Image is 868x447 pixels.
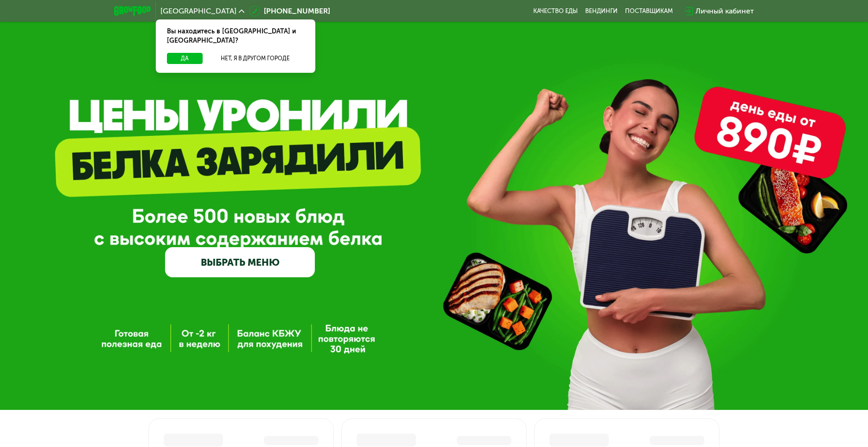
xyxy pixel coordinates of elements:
[533,7,578,15] a: Качество еды
[167,53,203,64] button: Да
[249,6,330,17] a: [PHONE_NUMBER]
[585,7,618,15] a: Вендинги
[156,19,315,53] div: Вы находитесь в [GEOGRAPHIC_DATA] и [GEOGRAPHIC_DATA]?
[160,7,236,15] span: [GEOGRAPHIC_DATA]
[696,6,754,17] div: Личный кабинет
[206,53,304,64] button: Нет, я в другом городе
[165,247,315,277] a: ВЫБРАТЬ МЕНЮ
[625,7,673,15] div: поставщикам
